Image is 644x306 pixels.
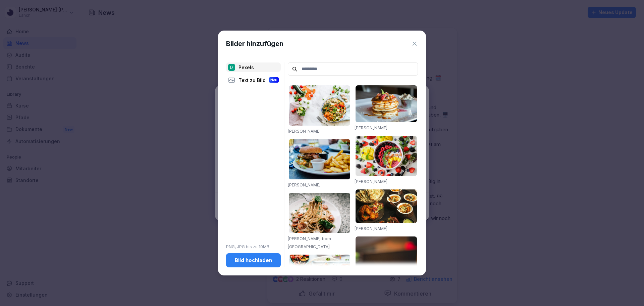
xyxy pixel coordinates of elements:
a: [PERSON_NAME] [355,226,387,231]
img: pexels-photo-1640777.jpeg [289,85,350,126]
img: pexels-photo-1099680.jpeg [356,136,417,176]
img: pexels-photo-376464.jpeg [356,85,417,122]
img: pexels-photo-1640772.jpeg [289,255,350,300]
a: [PERSON_NAME] [288,129,321,134]
h1: Bilder hinzufügen [226,39,283,49]
a: [PERSON_NAME] [288,182,321,187]
div: Bild hochladen [231,257,275,264]
div: Pexels [226,62,281,72]
p: PNG, JPG bis zu 10MB [226,244,281,250]
div: Neu [269,77,279,83]
img: pexels-photo-958545.jpeg [356,189,417,223]
img: pexels-photo-1279330.jpeg [289,193,350,233]
img: pexels-photo-70497.jpeg [289,139,350,179]
a: [PERSON_NAME] [355,179,387,184]
div: Text zu Bild [226,75,281,85]
img: pexels.png [228,64,235,71]
a: [PERSON_NAME] [355,125,387,130]
a: [PERSON_NAME] from [GEOGRAPHIC_DATA] [288,236,331,249]
button: Bild hochladen [226,253,281,267]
